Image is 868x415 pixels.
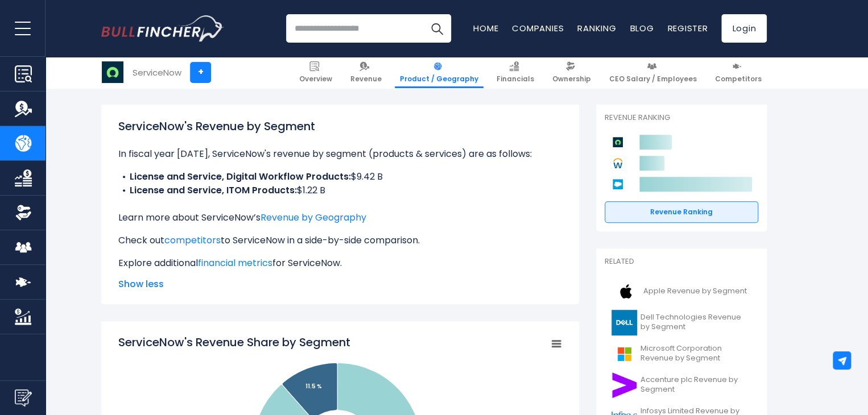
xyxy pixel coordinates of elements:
a: Revenue [345,57,387,88]
img: ServiceNow competitors logo [610,135,625,150]
a: competitors [164,234,221,247]
a: Blog [630,22,654,34]
span: Accenture plc Revenue by Segment [640,375,751,395]
a: Revenue Ranking [605,201,758,223]
img: Salesforce competitors logo [610,177,625,192]
img: DELL logo [611,310,637,335]
a: Home [473,22,498,34]
img: NOW logo [102,61,123,83]
span: Dell Technologies Revenue by Segment [640,313,751,332]
p: Learn more about ServiceNow’s [118,211,562,225]
span: Apple Revenue by Segment [643,287,747,296]
img: Ownership [15,204,32,221]
span: CEO Salary / Employees [609,74,697,84]
a: Login [721,14,767,43]
a: + [190,62,211,83]
p: Related [605,257,758,267]
span: Show less [118,277,562,291]
div: ServiceNow [133,66,181,79]
img: Workday competitors logo [610,156,625,171]
span: Competitors [715,74,762,84]
a: Companies [512,22,564,34]
a: Register [667,22,708,34]
p: Check out to ServiceNow in a side-by-side comparison. [118,234,562,247]
span: Financials [497,74,534,84]
img: ACN logo [611,372,637,398]
a: Ranking [577,22,616,34]
b: License and Service, Digital Workflow Products: [130,170,351,183]
img: MSFT logo [611,341,637,367]
span: Ownership [552,74,591,84]
tspan: ServiceNow's Revenue Share by Segment [118,334,350,350]
a: Dell Technologies Revenue by Segment [605,307,758,338]
a: Ownership [547,57,596,88]
p: Revenue Ranking [605,113,758,123]
a: Competitors [710,57,767,88]
span: Overview [299,74,332,84]
a: Overview [294,57,337,88]
span: Product / Geography [400,74,478,84]
a: Go to homepage [101,15,224,42]
li: $1.22 B [118,184,562,197]
p: Explore additional for ServiceNow. [118,256,562,270]
span: Revenue [350,74,382,84]
span: Microsoft Corporation Revenue by Segment [640,344,751,363]
tspan: 11.5 % [305,382,322,391]
img: Bullfincher logo [101,15,224,42]
img: AAPL logo [611,279,640,304]
button: Search [423,14,451,43]
a: Product / Geography [395,57,483,88]
a: Accenture plc Revenue by Segment [605,370,758,401]
a: CEO Salary / Employees [604,57,702,88]
a: financial metrics [198,256,272,269]
h1: ServiceNow's Revenue by Segment [118,118,562,135]
a: Revenue by Geography [261,211,366,224]
p: In fiscal year [DATE], ServiceNow's revenue by segment (products & services) are as follows: [118,147,562,161]
a: Microsoft Corporation Revenue by Segment [605,338,758,370]
a: Apple Revenue by Segment [605,276,758,307]
li: $9.42 B [118,170,562,184]
a: Financials [491,57,539,88]
b: License and Service, ITOM Products: [130,184,297,197]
